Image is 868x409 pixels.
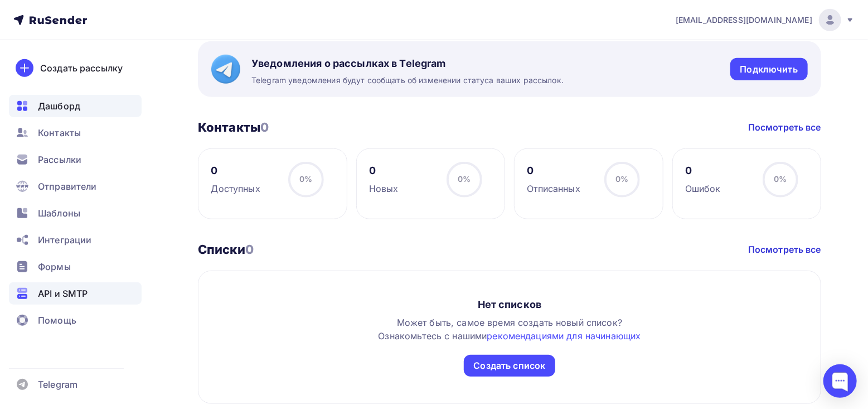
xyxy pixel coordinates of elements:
[378,317,641,341] span: Может быть, самое время создать новый список? Ознакомьтесь с нашими
[251,75,564,86] span: Telegram уведомления будут сообщать об изменении статуса ваших рассылок.
[260,120,269,134] span: 0
[740,63,798,76] div: Подключить
[474,359,546,372] div: Создать список
[9,148,142,171] a: Рассылки
[38,126,81,139] span: Контакты
[299,174,312,184] span: 0%
[685,182,721,195] div: Ошибок
[487,330,641,341] a: рекомендациями для начинающих
[38,233,91,247] span: Интеграции
[198,242,254,257] h3: Списки
[369,182,399,195] div: Новых
[9,175,142,198] a: Отправители
[748,243,821,256] a: Посмотреть все
[38,180,97,193] span: Отправители
[527,182,580,195] div: Отписанных
[676,15,812,26] span: [EMAIL_ADDRESS][DOMAIN_NAME]
[38,99,80,113] span: Дашборд
[38,314,76,327] span: Помощь
[9,95,142,117] a: Дашборд
[38,287,88,300] span: API и SMTP
[527,164,580,177] div: 0
[38,206,80,220] span: Шаблоны
[9,122,142,144] a: Контакты
[615,174,628,184] span: 0%
[458,174,471,184] span: 0%
[9,256,142,278] a: Формы
[38,378,77,391] span: Telegram
[676,9,855,31] a: [EMAIL_ADDRESS][DOMAIN_NAME]
[211,164,260,177] div: 0
[40,61,123,75] div: Создать рассылку
[478,298,542,311] div: Нет списков
[211,182,260,195] div: Доступных
[198,119,269,135] h3: Контакты
[38,260,71,273] span: Формы
[245,242,254,257] span: 0
[9,202,142,224] a: Шаблоны
[38,153,81,166] span: Рассылки
[774,174,787,184] span: 0%
[685,164,721,177] div: 0
[748,121,821,134] a: Посмотреть все
[251,57,564,70] span: Уведомления о рассылках в Telegram
[369,164,399,177] div: 0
